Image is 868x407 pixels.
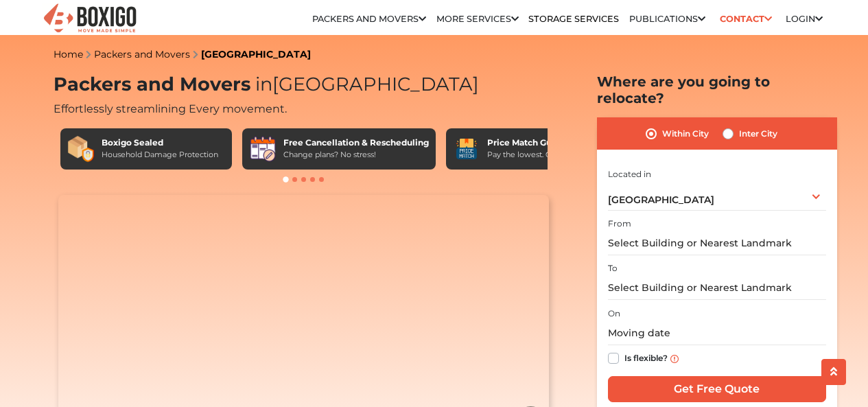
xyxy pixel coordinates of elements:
[629,14,705,24] a: Publications
[255,73,272,95] span: in
[739,126,777,142] label: Inter City
[608,276,826,300] input: Select Building or Nearest Landmark
[608,376,826,402] input: Get Free Quote
[312,14,426,24] a: Packers and Movers
[786,14,823,24] a: Login
[94,48,190,60] a: Packers and Movers
[67,135,95,163] img: Boxigo Sealed
[54,73,554,96] h1: Packers and Movers
[608,307,620,320] label: On
[528,14,619,24] a: Storage Services
[597,73,837,106] h2: Where are you going to relocate?
[821,359,846,385] button: scroll up
[102,149,218,161] div: Household Damage Protection
[436,14,519,24] a: More services
[249,135,277,163] img: Free Cancellation & Rescheduling
[670,355,679,363] img: info
[487,137,591,149] div: Price Match Guarantee
[453,135,480,163] img: Price Match Guarantee
[715,8,776,30] a: Contact
[624,350,668,364] label: Is flexible?
[487,149,591,161] div: Pay the lowest. Guaranteed!
[42,2,138,36] img: Boxigo
[102,137,218,149] div: Boxigo Sealed
[608,231,826,255] input: Select Building or Nearest Landmark
[608,262,618,275] label: To
[201,48,311,60] a: [GEOGRAPHIC_DATA]
[662,126,709,142] label: Within City
[54,48,83,60] a: Home
[250,73,479,95] span: [GEOGRAPHIC_DATA]
[608,194,714,206] span: [GEOGRAPHIC_DATA]
[283,137,429,149] div: Free Cancellation & Rescheduling
[608,218,631,230] label: From
[283,149,429,161] div: Change plans? No stress!
[608,168,651,181] label: Located in
[608,321,826,345] input: Moving date
[54,102,287,115] span: Effortlessly streamlining Every movement.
